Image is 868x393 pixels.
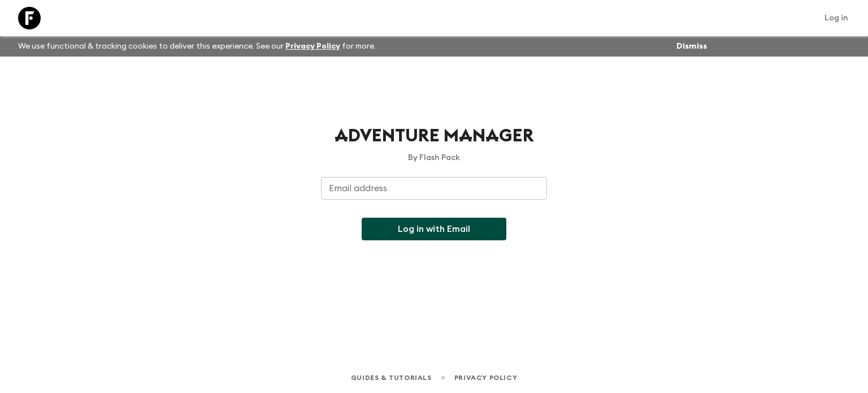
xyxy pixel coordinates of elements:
a: Privacy Policy [454,372,517,384]
button: Log in with Email [362,218,506,240]
h1: Adventure Manager [321,124,547,148]
a: Log in [818,10,854,26]
button: Dismiss [674,38,710,54]
p: By Flash Pack [321,152,547,163]
p: We use functional & tracking cookies to deliver this experience. See our for more. [14,36,380,57]
a: Guides & Tutorials [351,372,432,384]
a: Privacy Policy [285,42,340,50]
